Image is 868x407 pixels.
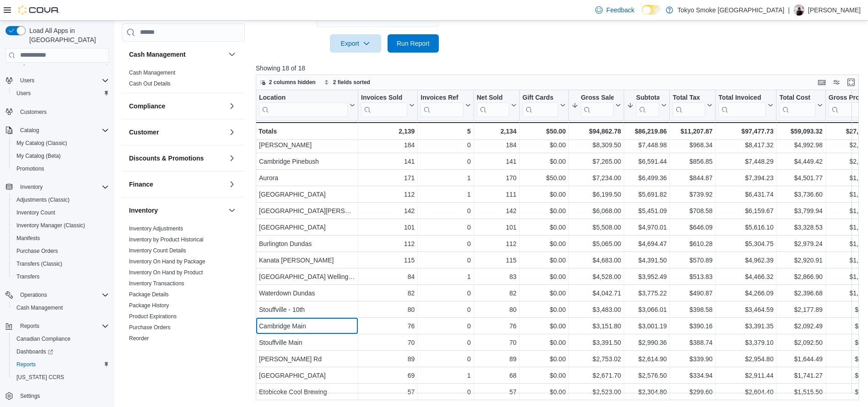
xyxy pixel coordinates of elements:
span: Inventory Count Details [129,246,186,254]
span: Manifests [16,235,40,242]
div: $0.00 [523,189,566,200]
a: Manifests [13,233,43,244]
div: Total Invoiced [718,93,766,102]
a: Inventory by Product Historical [129,236,204,242]
button: Reports [16,321,43,332]
button: Subtotal [627,93,667,117]
button: Customer [129,127,225,136]
div: $0.00 [523,205,566,216]
h3: Cash Management [129,49,186,59]
button: Run Report [388,34,439,53]
span: Reports [16,321,109,332]
button: Reports [2,320,113,332]
div: 0 [421,205,470,216]
div: Net Sold [477,93,509,102]
button: Export [330,34,381,53]
span: Operations [16,289,109,300]
span: Washington CCRS [13,372,109,383]
div: Gross Sales [581,93,614,102]
a: Inventory Transactions [129,280,184,286]
button: Cash Management [129,49,225,59]
a: My Catalog (Beta) [13,150,65,161]
span: Inventory Manager (Classic) [16,222,85,229]
a: Promotions [13,163,48,174]
div: $844.87 [673,172,712,183]
div: $2,979.24 [779,238,822,249]
div: $610.28 [673,238,712,249]
a: Customers [16,107,50,118]
div: $6,431.74 [718,189,773,200]
div: $59,093.32 [779,126,822,137]
div: 111 [477,189,517,200]
div: $6,591.44 [627,156,667,167]
button: Gross Sales [571,93,621,117]
button: 2 columns hidden [256,77,319,88]
button: Users [2,74,113,87]
div: 1 [421,172,470,183]
a: Dashboards [13,346,57,357]
div: 1 [421,189,470,200]
span: Inventory Count [13,207,109,218]
span: Cash Management [16,304,63,311]
div: 5 [421,126,470,137]
span: Adjustments (Classic) [13,194,109,205]
span: Adjustments (Classic) [16,196,70,203]
div: Aurora [259,172,355,183]
h3: Discounts & Promotions [129,153,204,162]
div: Subtotal [636,93,659,102]
div: $2,866.90 [779,271,822,282]
span: My Catalog (Beta) [16,152,61,160]
a: Canadian Compliance [13,333,74,344]
div: 171 [361,172,415,183]
button: Catalog [2,124,113,137]
button: Invoices Sold [361,93,415,117]
div: $513.83 [673,271,712,282]
span: Purchase Orders [13,246,109,257]
div: $5,451.09 [627,205,667,216]
span: Canadian Compliance [16,335,70,343]
div: 142 [361,205,415,216]
span: Inventory Transactions [129,279,184,287]
div: 115 [477,255,517,266]
button: Inventory [2,181,113,193]
div: Invoices Ref [421,93,463,102]
div: $0.00 [523,222,566,233]
a: Users [13,88,34,99]
a: Inventory Count Details [129,247,186,253]
div: Invoices Sold [361,93,407,117]
button: Total Invoiced [718,93,773,117]
div: $4,962.39 [718,255,773,266]
button: 2 fields sorted [320,77,374,88]
button: Net Sold [477,93,517,117]
a: Cash Management [13,302,66,313]
span: Operations [20,291,47,299]
button: Transfers (Classic) [9,257,113,270]
div: [GEOGRAPHIC_DATA] [259,222,355,233]
div: Cambridge Pinebush [259,156,355,167]
span: Reports [20,322,39,330]
div: [PERSON_NAME] [259,139,355,150]
button: Transfers [9,270,113,283]
div: $4,466.32 [718,271,773,282]
input: Dark Mode [642,5,661,15]
a: Inventory Count [13,207,59,218]
div: $7,448.98 [627,139,667,150]
a: Inventory Manager (Classic) [13,220,89,231]
div: Gift Cards [523,93,559,102]
p: Showing 18 of 18 [256,64,865,73]
span: Export [335,34,376,53]
span: Promotions [16,165,44,172]
a: Transfers [129,346,152,352]
span: 2 fields sorted [333,79,370,86]
div: $5,616.10 [718,222,773,233]
div: $7,265.00 [571,156,621,167]
span: Reports [13,359,109,370]
span: Settings [16,390,109,402]
h3: Inventory [129,205,158,214]
div: $0.00 [523,238,566,249]
div: $8,417.32 [718,139,773,150]
a: Feedback [592,1,638,19]
button: Inventory Manager (Classic) [9,219,113,232]
span: Inventory On Hand by Package [129,257,205,265]
button: Cash Management [9,301,113,314]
